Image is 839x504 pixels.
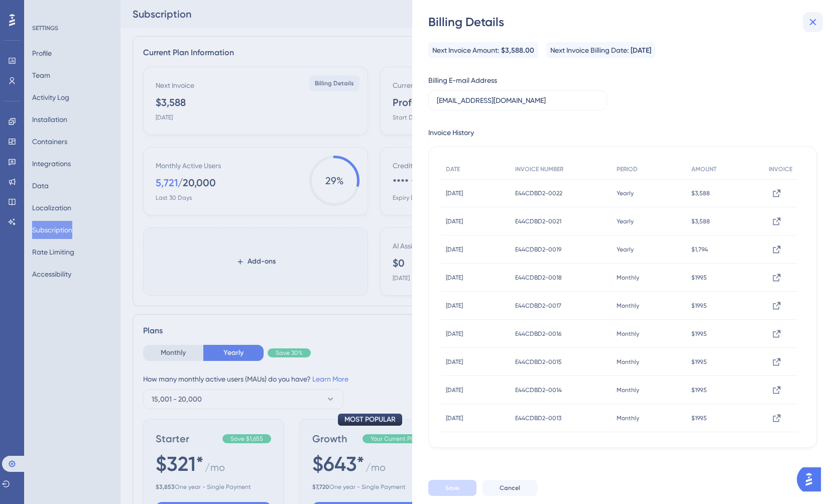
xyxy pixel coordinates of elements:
span: $3,588.00 [501,45,534,57]
span: E44CDBD2-0013 [515,414,561,422]
span: E44CDBD2-0016 [515,330,561,338]
span: PERIOD [617,165,638,173]
span: Monthly [617,414,639,422]
div: Billing E-mail Address [428,74,497,86]
span: [DATE] [446,386,463,394]
span: [DATE] [446,217,463,225]
span: Yearly [617,217,634,225]
span: $1,794 [691,245,708,254]
div: Billing Details [428,14,825,30]
iframe: UserGuiding AI Assistant Launcher [797,464,827,494]
span: $199.5 [691,414,707,422]
span: E44CDBD2-0017 [515,302,561,310]
span: E44CDBD2-0019 [515,245,561,254]
span: Yearly [617,189,634,197]
span: Monthly [617,386,639,394]
span: INVOICE NUMBER [515,165,563,173]
span: E44CDBD2-0015 [515,358,562,366]
span: AMOUNT [691,165,716,173]
span: Monthly [617,274,639,282]
span: E44CDBD2-0014 [515,386,562,394]
span: Cancel [500,484,520,492]
span: $199.5 [691,358,707,366]
span: $199.5 [691,302,707,310]
input: E-mail [437,95,598,106]
span: [DATE] [446,302,463,310]
span: [DATE] [446,189,463,197]
span: Yearly [617,245,634,254]
span: E44CDBD2-0021 [515,217,561,225]
span: [DATE] [446,330,463,338]
span: [DATE] [446,274,463,282]
span: [DATE] [631,45,651,57]
span: Next Invoice Amount: [432,44,499,56]
div: Invoice History [428,127,474,139]
span: DATE [446,165,460,173]
span: $199.5 [691,274,707,282]
span: Monthly [617,330,639,338]
span: [DATE] [446,414,463,422]
button: Save [428,480,476,496]
span: INVOICE [769,165,792,173]
span: $3,588 [691,217,710,225]
span: Monthly [617,302,639,310]
span: $199.5 [691,330,707,338]
span: [DATE] [446,245,463,254]
span: Monthly [617,358,639,366]
button: Cancel [483,480,537,496]
span: E44CDBD2-0018 [515,274,562,282]
span: Save [445,484,459,492]
span: Next Invoice Billing Date: [550,44,629,56]
span: $199.5 [691,386,707,394]
span: [DATE] [446,358,463,366]
span: $3,588 [691,189,710,197]
span: E44CDBD2-0022 [515,189,562,197]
